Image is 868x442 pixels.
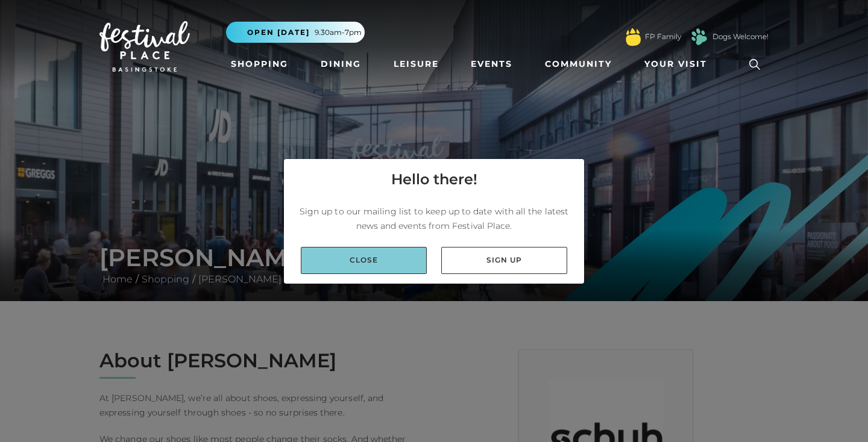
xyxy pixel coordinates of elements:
[301,247,427,274] a: Close
[389,53,444,75] a: Leisure
[226,22,365,43] button: Open [DATE] 9.30am-7pm
[441,247,567,274] a: Sign up
[391,169,477,190] h4: Hello there!
[644,58,707,70] span: Your Visit
[540,53,617,75] a: Community
[645,31,681,42] a: FP Family
[640,53,718,75] a: Your Visit
[247,27,310,38] span: Open [DATE]
[466,53,517,75] a: Events
[315,27,362,38] span: 9.30am-7pm
[712,31,769,42] a: Dogs Welcome!
[294,204,574,233] p: Sign up to our mailing list to keep up to date with all the latest news and events from Festival ...
[316,53,366,75] a: Dining
[226,53,293,75] a: Shopping
[99,21,190,72] img: Festival Place Logo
